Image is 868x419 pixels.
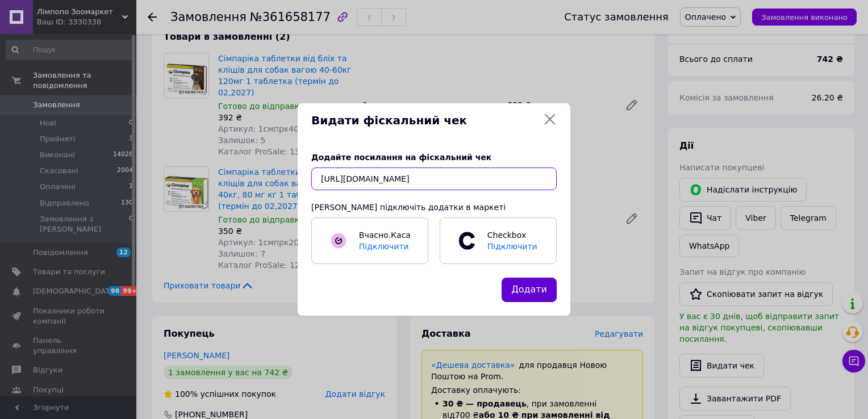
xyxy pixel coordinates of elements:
div: [PERSON_NAME] підключіть додатки в маркеті [311,202,557,213]
span: Додайте посилання на фіскальний чек [311,153,491,162]
span: Підключити [359,242,409,251]
a: CheckboxПідключити [440,217,557,264]
button: Додати [502,278,557,302]
input: URL чека [311,167,557,190]
a: Вчасно.КасаПідключити [311,217,428,264]
span: Підключити [487,242,537,251]
span: Вчасно.Каса [359,231,411,240]
span: Checkbox [482,229,544,252]
span: Видати фіскальний чек [311,112,539,129]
